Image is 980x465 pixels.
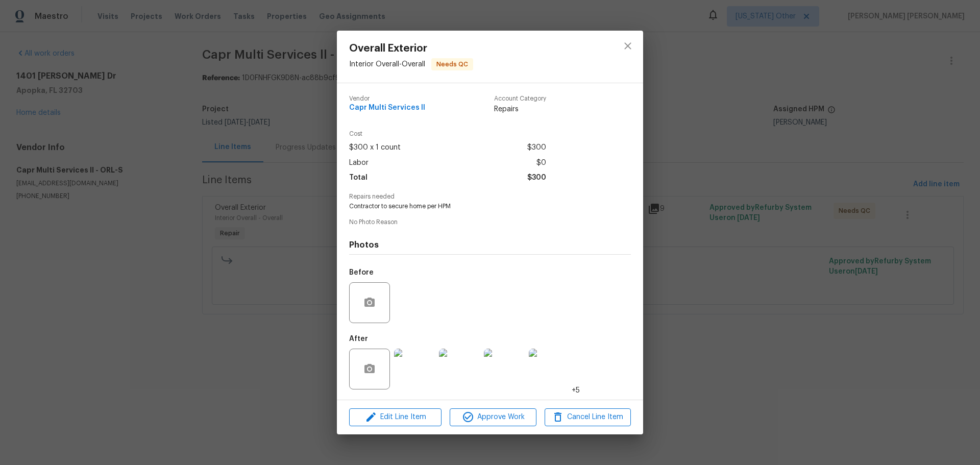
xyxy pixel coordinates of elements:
[349,335,368,342] h5: After
[349,95,425,102] span: Vendor
[349,43,473,54] span: Overall Exterior
[349,104,425,112] span: Capr Multi Services ll
[572,385,580,396] span: +5
[349,408,442,426] button: Edit Line Item
[349,269,374,276] h5: Before
[432,59,472,69] span: Needs QC
[548,411,628,424] span: Cancel Line Item
[349,170,367,185] span: Total
[349,193,631,200] span: Repairs needed
[450,408,536,426] button: Approve Work
[527,170,546,185] span: $300
[349,140,401,155] span: $300 x 1 count
[536,156,546,170] span: $0
[349,61,425,68] span: Interior Overall - Overall
[352,411,438,424] span: Edit Line Item
[494,104,546,114] span: Repairs
[453,411,533,424] span: Approve Work
[349,240,631,250] h4: Photos
[527,140,546,155] span: $300
[349,131,546,137] span: Cost
[349,156,369,170] span: Labor
[545,408,631,426] button: Cancel Line Item
[349,219,631,226] span: No Photo Reason
[349,202,603,211] span: Contractor to secure home per HPM
[494,95,546,102] span: Account Category
[616,34,640,58] button: close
